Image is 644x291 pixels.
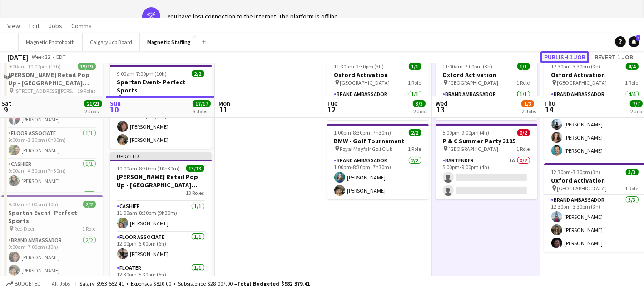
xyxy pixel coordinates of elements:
div: 2 Jobs [84,108,102,115]
span: 1 Role [83,225,96,232]
app-card-role: Brand Ambassador2/29:00am-7:00pm (10h)[PERSON_NAME][PERSON_NAME] [110,105,212,149]
app-card-role: Bartender1A0/25:00pm-9:00pm (4h) [436,155,537,199]
span: Mon [218,99,230,107]
span: 10:00am-8:30pm (10h30m) [117,165,180,172]
span: 10 [109,104,121,115]
span: 9:00am-7:00pm (10h) [117,70,167,77]
div: You have lost connection to the internet. The platform is offline. [168,12,339,20]
h3: Spartan Event- Perfect Sports [110,78,212,94]
h3: [PERSON_NAME] Retail Pop Up - [GEOGRAPHIC_DATA] #3060 [110,173,212,189]
h3: Oxford Activation [327,71,429,79]
span: 4/4 [626,63,639,70]
app-card-role: Floor Associate1/112:00pm-6:00pm (6h)[PERSON_NAME] [110,232,212,263]
app-job-card: 11:00am-2:00pm (3h)1/1Oxford Activation [GEOGRAPHIC_DATA]1 RoleBrand Ambassador1/111:00am-2:00pm ... [436,58,537,120]
span: Royal Mayfair Golf Club [340,145,393,152]
a: Edit [25,20,43,32]
span: 14 [543,104,555,115]
span: 9:00am-10:00pm (13h) [9,63,61,70]
span: Sat [1,99,11,107]
span: Week 32 [30,53,53,60]
span: All jobs [50,280,72,287]
span: 5 [636,35,640,41]
span: [GEOGRAPHIC_DATA] [557,185,607,192]
app-card-role: Brand Ambassador1/111:30am-2:30pm (3h)[PERSON_NAME] [327,89,429,120]
span: Wed [436,99,447,107]
app-card-role: Brand Ambassador1/111:00am-2:00pm (3h)[PERSON_NAME] [436,89,537,120]
app-job-card: 9:00am-10:00pm (13h)19/19[PERSON_NAME] Retail Pop Up - [GEOGRAPHIC_DATA] 3060 [STREET_ADDRESS][PE... [1,58,103,192]
button: Budgeted [5,279,42,289]
app-card-role: Cashier1/19:00am-4:30pm (7h30m)[PERSON_NAME] [1,159,103,190]
div: Updated [110,152,212,160]
app-job-card: 11:30am-2:30pm (3h)1/1Oxford Activation [GEOGRAPHIC_DATA]1 RoleBrand Ambassador1/111:30am-2:30pm ... [327,58,429,120]
span: 21/21 [84,100,102,107]
button: Publish 1 job [540,51,589,63]
span: 3/3 [626,169,639,175]
span: Red Deer [15,225,35,232]
a: Jobs [45,20,66,32]
span: 2/2 [409,129,421,136]
a: Comms [68,20,95,32]
div: 2 Jobs [522,108,536,115]
span: 11:30am-2:30pm (3h) [334,63,384,70]
span: 1 Role [408,79,421,86]
span: [GEOGRAPHIC_DATA] [449,79,499,86]
h3: P & C Summer Party 3105 [436,137,537,145]
span: 1:00pm-8:30pm (7h30m) [334,129,391,136]
span: 12:30pm-3:30pm (3h) [551,169,601,175]
h3: BMW - Golf Tournament [327,137,429,145]
a: 5 [629,36,639,47]
span: [STREET_ADDRESS][PERSON_NAME] [15,87,78,94]
div: [DATE] [7,53,28,62]
span: 1/1 [517,63,530,70]
span: 13/13 [186,165,204,172]
span: [GEOGRAPHIC_DATA] [557,79,607,86]
app-job-card: 5:00pm-9:00pm (4h)0/2P & C Summer Party 3105 [GEOGRAPHIC_DATA]1 RoleBartender1A0/25:00pm-9:00pm (4h) [436,124,537,199]
span: 1 Role [625,79,639,86]
span: [GEOGRAPHIC_DATA] [340,79,390,86]
span: 11 [217,104,230,115]
button: Revert 1 job [591,51,637,63]
app-card-role: Brand Ambassador2/29:00am-7:00pm (10h)[PERSON_NAME][PERSON_NAME] [1,235,103,279]
app-card-role: Cashier1/111:00am-8:30pm (9h30m)[PERSON_NAME] [110,201,212,232]
span: 1 Role [517,145,530,152]
a: View [4,20,24,32]
h3: [PERSON_NAME] Retail Pop Up - [GEOGRAPHIC_DATA] 3060 [1,71,103,87]
app-card-role: Brand Ambassador2/21:00pm-8:30pm (7h30m)[PERSON_NAME][PERSON_NAME] [327,155,429,199]
app-card-role: Floor Associate1/19:00am-3:30pm (6h30m)[PERSON_NAME] [1,128,103,159]
span: Edit [29,22,40,30]
span: 7/7 [630,100,643,107]
span: Thu [544,99,555,107]
span: 13 Roles [186,189,204,196]
button: Magnetic Staffing [140,33,198,51]
span: 19 Roles [78,87,96,94]
span: 1/1 [409,63,421,70]
span: 3/3 [413,100,426,107]
span: 12 [326,104,337,115]
span: [GEOGRAPHIC_DATA] [449,145,499,152]
span: View [7,22,20,30]
app-job-card: Updated10:00am-8:30pm (10h30m)13/13[PERSON_NAME] Retail Pop Up - [GEOGRAPHIC_DATA] #306013 Roles1... [110,152,212,286]
span: 13 [434,104,447,115]
span: 19/19 [78,63,96,70]
span: Tue [327,99,337,107]
h3: Oxford Activation [436,71,537,79]
div: Salary $953 552.41 + Expenses $820.00 + Subsistence $28 007.00 = [79,280,310,287]
div: 3 Jobs [193,108,210,115]
span: 17/17 [193,100,211,107]
span: 1 Role [191,95,204,102]
span: Red Deer [123,95,144,102]
app-job-card: 1:00pm-8:30pm (7h30m)2/2BMW - Golf Tournament Royal Mayfair Golf Club1 RoleBrand Ambassador2/21:0... [327,124,429,199]
app-job-card: 9:00am-7:00pm (10h)2/2Spartan Event- Perfect Sports Red Deer1 RoleBrand Ambassador2/29:00am-7:00p... [1,195,103,279]
span: 1 Role [408,145,421,152]
h3: Spartan Event- Perfect Sports [1,209,103,225]
span: 2/2 [192,70,204,77]
span: 5:00pm-9:00pm (4h) [443,129,490,136]
span: Budgeted [15,281,41,287]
